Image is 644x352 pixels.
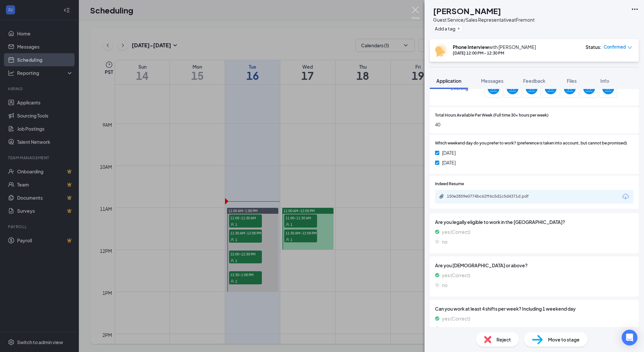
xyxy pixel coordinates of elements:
[435,121,633,128] span: 40
[453,50,536,56] div: [DATE] 12:00 PM - 12:30 PM
[631,5,639,13] svg: Ellipses
[439,194,444,199] svg: Paperclip
[457,27,461,31] svg: Plus
[439,194,545,200] a: Paperclip150e2859e0774bc62ff6c5d1c5d4371d.pdf
[436,78,461,84] span: Application
[567,78,577,84] span: Files
[628,45,632,50] span: down
[600,78,609,84] span: Info
[453,44,536,50] div: with [PERSON_NAME]
[442,238,448,245] span: no
[586,44,602,50] div: Status :
[442,228,470,235] span: yes (Correct)
[442,315,470,322] span: yes (Correct)
[442,149,456,156] span: [DATE]
[433,25,462,32] button: PlusAdd a tag
[523,78,545,84] span: Feedback
[442,272,470,279] span: yes (Correct)
[442,325,448,332] span: no
[435,262,633,269] span: Are you [DEMOGRAPHIC_DATA] or above?
[622,193,630,201] svg: Download
[442,281,448,289] span: no
[433,5,501,16] h1: [PERSON_NAME]
[435,305,633,312] span: Can you work at least 4 shifts per week? Including 1 weekend day
[481,78,503,84] span: Messages
[442,159,456,166] span: [DATE]
[453,44,489,50] b: Phone Interview
[435,112,548,119] span: Total Hours Available Per Week (Full time 30+ hours per week)
[435,218,633,226] span: Are you legally eligible to work in the [GEOGRAPHIC_DATA]?
[435,140,627,146] span: Which weekend day do you prefer to work? (preference is taken into account, but cannot be promised)
[496,336,511,343] span: Reject
[622,330,637,345] div: Open Intercom Messenger
[447,194,539,199] div: 150e2859e0774bc62ff6c5d1c5d4371d.pdf
[604,44,626,50] span: Confirmed
[435,181,464,187] span: Indeed Resume
[433,16,535,23] div: Guest Service/Sales Representative at Fremont
[548,336,580,343] span: Move to stage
